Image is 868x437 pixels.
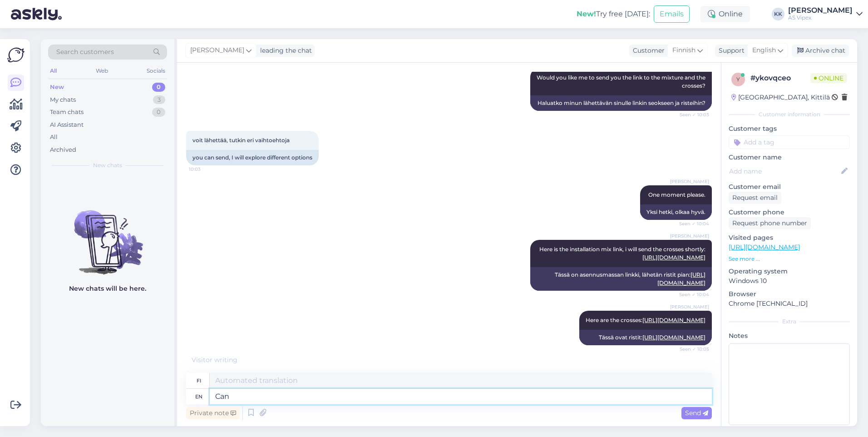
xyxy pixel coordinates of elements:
[788,7,853,14] div: [PERSON_NAME]
[675,291,709,298] span: Seen ✓ 10:04
[50,83,64,92] div: New
[729,318,850,326] div: Extra
[715,46,745,55] div: Support
[670,233,709,239] span: [PERSON_NAME]
[729,299,850,308] p: Chrome [TECHNICAL_ID]
[197,373,201,388] div: fi
[788,7,863,21] a: [PERSON_NAME]AS Vipex
[729,166,839,176] input: Add name
[69,284,146,293] p: New chats will be here.
[729,233,850,243] p: Visited pages
[210,389,712,404] textarea: Can
[50,145,76,154] div: Archived
[50,108,84,117] div: Team chats
[153,95,165,104] div: 3
[675,220,709,227] span: Seen ✓ 10:04
[256,46,312,55] div: leading the chat
[93,161,122,169] span: New chats
[670,303,709,310] span: [PERSON_NAME]
[729,135,850,149] input: Add a tag
[642,334,705,341] a: [URL][DOMAIN_NAME]
[186,355,712,365] div: Visitor writing
[729,182,850,192] p: Customer email
[50,120,84,129] div: AI Assistant
[670,178,709,185] span: [PERSON_NAME]
[577,9,650,20] div: Try free [DATE]:
[729,243,800,251] a: [URL][DOMAIN_NAME]
[539,246,705,261] span: Here is the installation mix link, i will send the crosses shortly:
[648,191,705,198] span: One moment please.
[729,217,811,229] div: Request phone number
[94,65,110,77] div: Web
[152,83,165,92] div: 0
[736,76,740,83] span: y
[577,10,596,18] b: New!
[729,289,850,299] p: Browser
[731,93,830,102] div: [GEOGRAPHIC_DATA], Kittilä
[729,110,850,119] div: Customer information
[642,254,705,261] a: [URL][DOMAIN_NAME]
[186,407,240,419] div: Private note
[579,330,712,345] div: Tässä ovat ristit:
[729,192,781,204] div: Request email
[675,111,709,118] span: Seen ✓ 10:03
[537,74,707,89] span: Would you like me to send you the link to the mixture and the crosses?
[642,317,705,323] a: [URL][DOMAIN_NAME]
[56,47,114,57] span: Search customers
[50,95,76,104] div: My chats
[729,331,850,341] p: Notes
[41,194,174,276] img: No chats
[700,6,750,22] div: Online
[190,45,244,55] span: [PERSON_NAME]
[530,267,712,291] div: Tässä on asennusmassan linkki, lähetän ristit pian:
[192,137,290,144] span: voit lähettää, tutkin eri vaihtoehtoja
[685,409,708,417] span: Send
[729,267,850,276] p: Operating system
[672,45,695,55] span: Finnish
[729,276,850,286] p: Windows 10
[810,73,847,83] span: Online
[675,346,709,353] span: Seen ✓ 10:05
[50,133,58,142] div: All
[152,108,165,117] div: 0
[788,14,853,21] div: AS Vipex
[654,5,690,23] button: Emails
[195,389,202,404] div: en
[586,317,705,323] span: Here are the crosses:
[729,124,850,134] p: Customer tags
[7,46,25,64] img: Askly Logo
[729,153,850,162] p: Customer name
[530,95,712,111] div: Haluatko minun lähettävän sinulle linkin seokseen ja risteihin?
[48,65,59,77] div: All
[752,45,776,55] span: English
[729,255,850,263] p: See more ...
[729,208,850,217] p: Customer phone
[186,150,319,165] div: you can send, I will explore different options
[792,45,849,57] div: Archive chat
[640,204,712,220] div: Yksi hetki, olkaa hyvä.
[145,65,167,77] div: Socials
[772,8,784,20] div: KK
[189,166,223,173] span: 10:03
[750,73,810,84] div: # ykovqceo
[629,46,665,55] div: Customer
